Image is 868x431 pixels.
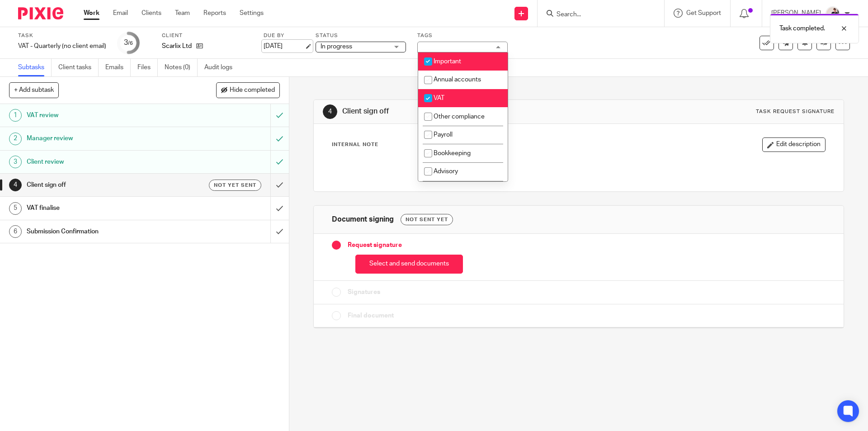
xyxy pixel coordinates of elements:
div: 3 [124,38,133,48]
p: Internal Note [332,141,378,148]
h1: Client sign off [27,178,183,192]
a: Client tasks [58,59,99,76]
label: Due by [264,32,304,39]
span: Hide completed [230,87,275,94]
span: Final document [348,311,394,320]
h1: Manager review [27,132,183,145]
div: VAT - Quarterly (no client email) [18,42,106,51]
button: Edit description [762,137,826,152]
span: Bookkeeping [434,150,471,156]
img: Pixie [18,7,63,19]
a: Work [84,9,99,18]
div: 4 [9,179,22,191]
div: 4 [323,104,337,119]
h1: Document signing [332,215,394,224]
button: Select and send documents [355,255,463,274]
div: 5 [9,202,22,215]
a: Team [175,9,190,18]
div: Not sent yet [401,214,453,225]
h1: VAT review [27,109,183,122]
h1: Submission Confirmation [27,225,183,238]
span: Request signature [348,241,402,250]
a: Email [113,9,128,18]
a: Subtasks [18,59,52,76]
label: Client [162,32,252,39]
div: 3 [9,156,22,168]
a: Settings [240,9,264,18]
p: Scarlix Ltd [162,42,192,51]
span: Signatures [348,288,380,297]
span: Payroll [434,132,453,138]
h1: Client sign off [342,107,598,116]
span: VAT [434,95,444,101]
span: Important [434,58,461,65]
button: + Add subtask [9,82,59,98]
img: AV307615.jpg [826,6,840,21]
span: Other compliance [434,114,485,120]
button: Hide completed [216,82,280,98]
label: Task [18,32,106,39]
span: In progress [321,43,352,50]
label: Status [316,32,406,39]
a: Clients [142,9,161,18]
a: Emails [105,59,131,76]
div: 1 [9,109,22,122]
div: 2 [9,133,22,145]
h1: VAT finalise [27,201,183,215]
label: Tags [417,32,508,39]
p: Task completed. [779,24,825,33]
small: /6 [128,41,133,46]
span: Annual accounts [434,76,481,83]
a: Reports [203,9,226,18]
h1: Client review [27,155,183,169]
a: Files [137,59,158,76]
div: Task request signature [756,108,835,115]
span: Advisory [434,168,458,175]
a: Audit logs [204,59,239,76]
span: Not yet sent [214,181,256,189]
div: 6 [9,225,22,238]
a: Notes (0) [165,59,198,76]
